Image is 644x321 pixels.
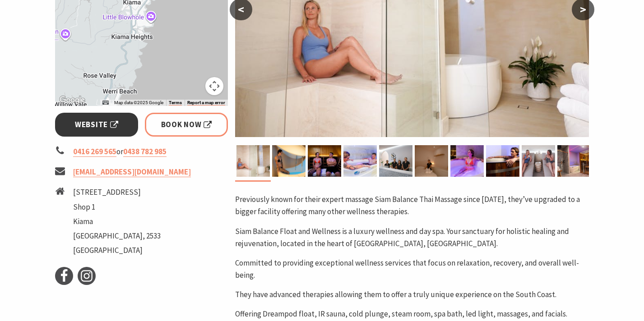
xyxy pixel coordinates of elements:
span: Book Now [161,119,212,131]
button: Map camera controls [205,77,223,95]
li: Shop 1 [73,201,161,213]
p: Previously known for their expert massage Siam Balance Thai Massage since [DATE], they’ve upgrade... [235,193,589,218]
p: Committed to providing exceptional wellness services that focus on relaxation, recovery, and over... [235,257,589,281]
a: Website [55,113,139,137]
li: [GEOGRAPHIC_DATA], 2533 [73,230,161,242]
img: Google [57,94,87,106]
img: Cold Plunge [450,145,484,177]
a: Open this area in Google Maps (opens a new window) [57,94,87,106]
img: Steam Room and Spa Bath Room [236,145,270,177]
p: Offering Dreampod float, IR sauna, cold plunge, steam room, spa bath, led light, massages, and fa... [235,308,589,320]
span: Website [75,119,118,131]
img: Cold Plunge [486,145,519,177]
li: or [55,146,228,158]
p: Siam Balance Float and Wellness is a luxury wellness and day spa. Your sanctuary for holistic hea... [235,225,589,250]
img: Lounge area [522,145,555,177]
a: 0416 269 565 [73,147,116,157]
img: Infrares Sauna [308,145,341,177]
a: 0438 782 985 [123,147,167,157]
img: Meet our team of qualified massage therapists, dedicated to helping you relax and rejuvenate. [379,145,412,177]
a: [EMAIL_ADDRESS][DOMAIN_NAME] [73,167,191,177]
li: [STREET_ADDRESS] [73,186,161,198]
img: Treatment Room [415,145,448,177]
img: Cold Plunge [343,145,377,177]
p: They have advanced therapies allowing them to offer a truly unique experience on the South Coast. [235,289,589,301]
li: [GEOGRAPHIC_DATA] [73,244,161,257]
a: Terms (opens in new tab) [169,100,182,105]
a: Report a map error [187,100,225,105]
span: Map data ©2025 Google [114,100,163,105]
a: Book Now [145,113,228,137]
button: Keyboard shortcuts [102,100,109,106]
img: Float Room [272,145,306,177]
img: Sauna and Cold Plunge Room [557,145,591,177]
li: Kiama [73,216,161,228]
